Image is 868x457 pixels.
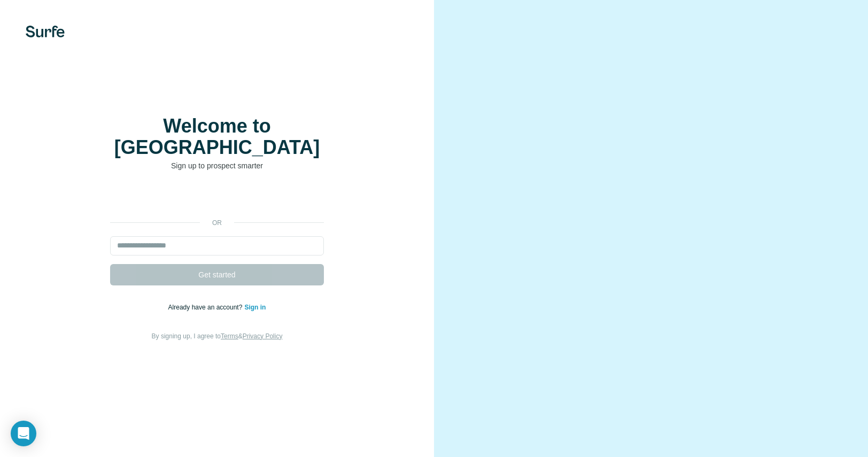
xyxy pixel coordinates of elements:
a: Sign in [244,304,266,311]
p: or [200,218,234,228]
span: Already have an account? [168,304,245,311]
a: Terms [221,332,238,340]
span: By signing up, I agree to & [152,332,283,340]
img: Surfe's logo [26,26,65,37]
h1: Welcome to [GEOGRAPHIC_DATA] [110,115,324,158]
a: Privacy Policy [243,332,283,340]
iframe: Knop Inloggen met Google [105,187,329,211]
p: Sign up to prospect smarter [110,160,324,171]
div: Open Intercom Messenger [11,421,36,446]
